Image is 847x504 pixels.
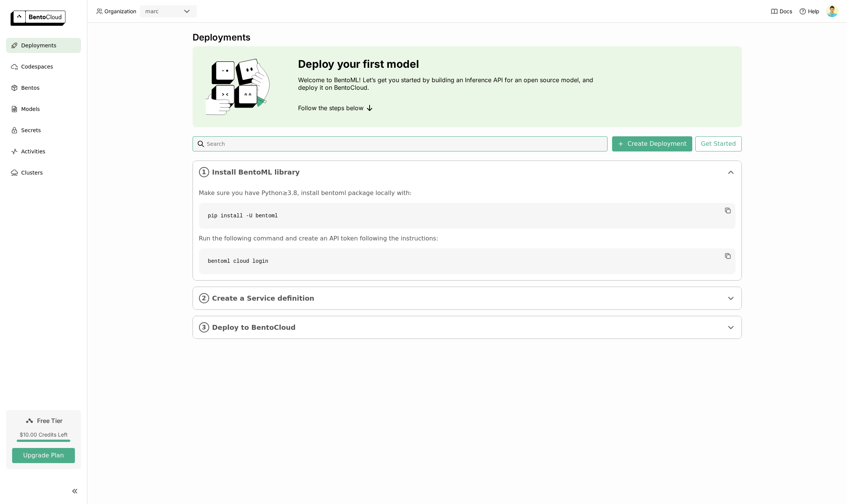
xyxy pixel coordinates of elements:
[21,62,53,71] span: Codespaces
[199,293,209,303] i: 2
[298,104,364,112] span: Follow the steps below
[212,294,723,303] span: Create a Service definition
[695,136,742,151] button: Get Started
[298,58,597,70] h3: Deploy your first model
[199,58,280,115] img: cover onboarding
[159,8,160,16] input: Selected marc.
[21,126,41,135] span: Secrets
[6,38,81,53] a: Deployments
[6,410,81,469] a: Free Tier$10.00 Credits LeftUpgrade Plan
[212,323,723,332] span: Deploy to BentoCloud
[780,8,792,15] span: Docs
[21,83,39,92] span: Bentos
[21,41,56,50] span: Deployments
[199,235,735,242] p: Run the following command and create an API token following the instructions:
[21,147,45,156] span: Activities
[212,168,723,176] span: Install BentoML library
[11,11,65,26] img: logo
[145,8,159,15] div: marc
[298,76,597,91] p: Welcome to BentoML! Let’s get you started by building an Inference API for an open source model, ...
[12,431,75,438] div: $10.00 Credits Left
[799,8,819,15] div: Help
[6,59,81,74] a: Codespaces
[21,168,43,177] span: Clusters
[199,248,735,274] code: bentoml cloud login
[104,8,136,15] span: Organization
[193,287,741,309] div: 2Create a Service definition
[6,123,81,138] a: Secrets
[6,80,81,95] a: Bentos
[827,6,838,17] img: Marc Adrian
[612,136,692,151] button: Create Deployment
[6,101,81,117] a: Models
[199,189,735,197] p: Make sure you have Python≥3.8, install bentoml package locally with:
[199,167,209,177] i: 1
[37,417,62,424] span: Free Tier
[6,165,81,180] a: Clusters
[199,203,735,229] code: pip install -U bentoml
[193,32,742,43] div: Deployments
[771,8,792,15] a: Docs
[6,144,81,159] a: Activities
[808,8,819,15] span: Help
[193,316,741,339] div: 3Deploy to BentoCloud
[193,161,741,183] div: 1Install BentoML library
[199,322,209,332] i: 3
[21,105,40,114] span: Models
[12,448,75,463] button: Upgrade Plan
[206,138,605,150] input: Search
